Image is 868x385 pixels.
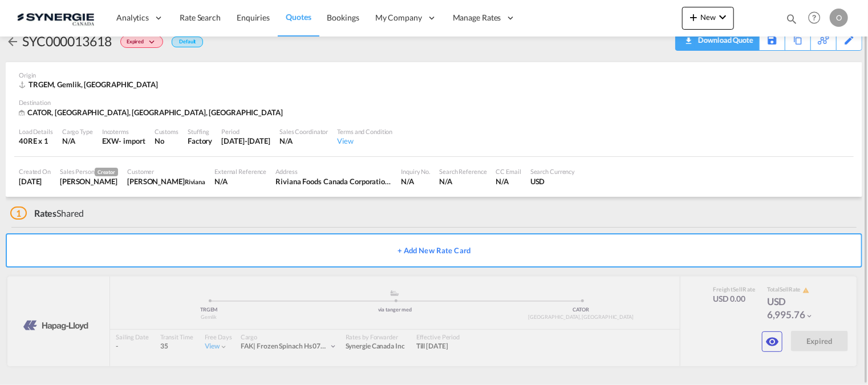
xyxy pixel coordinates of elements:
[127,176,205,187] div: Yassine Cherkaoui
[805,8,824,27] span: Help
[172,37,203,47] div: Default
[805,8,830,29] div: Help
[496,176,521,187] div: N/A
[6,233,862,268] button: + Add New Rate Card
[102,127,145,136] div: Incoterms
[453,12,501,23] span: Manage Rates
[214,176,266,187] div: N/A
[6,35,19,48] md-icon: icon-arrow-left
[279,127,328,136] div: Sales Coordinator
[496,167,521,176] div: CC Email
[60,176,118,187] div: Rosa Ho
[682,31,753,49] div: Download Quote
[116,12,149,23] span: Analytics
[275,176,392,187] div: Riviana Foods Canada Corporation 5125 rue du Trianon, suite 450 Montréal, QC H1M 2S5
[34,208,57,218] span: Rates
[19,167,51,176] div: Created On
[221,136,270,146] div: 14 Aug 2025
[337,127,392,136] div: Terms and Condition
[60,167,118,176] div: Sales Person
[102,136,119,146] div: EXW
[830,9,848,27] div: O
[119,136,145,146] div: - import
[682,33,695,41] md-icon: icon-download
[530,167,575,176] div: Search Currency
[62,136,93,146] div: N/A
[19,71,849,79] div: Origin
[147,39,160,46] md-icon: icon-chevron-down
[221,127,270,136] div: Period
[765,335,779,348] md-icon: icon-eye
[112,32,166,50] div: Change Status Here
[180,13,221,22] span: Rate Search
[337,136,392,146] div: View
[120,35,163,48] div: Change Status Here
[6,32,22,50] div: icon-arrow-left
[10,206,27,220] span: 1
[19,127,53,136] div: Load Details
[785,13,798,30] div: icon-magnify
[188,136,212,146] div: Factory Stuffing
[19,107,286,118] div: CATOR, Toronto, ON, Americas
[17,5,94,31] img: 1f56c880d42311ef80fc7dca854c8e59.png
[401,176,430,187] div: N/A
[188,127,212,136] div: Stuffing
[716,10,729,24] md-icon: icon-chevron-down
[401,167,430,176] div: Inquiry No.
[327,13,359,22] span: Bookings
[95,168,118,176] span: Creator
[127,167,205,176] div: Customer
[530,176,575,187] div: USD
[29,80,158,89] span: TRGEM, Gemlik, [GEOGRAPHIC_DATA]
[19,79,161,90] div: TRGEM, Gemlik, Europe
[785,13,798,25] md-icon: icon-magnify
[762,331,782,352] button: icon-eye
[127,38,147,49] span: Expired
[19,176,51,187] div: 29 Jul 2025
[62,127,93,136] div: Cargo Type
[237,13,270,22] span: Enquiries
[695,31,753,49] div: Download Quote
[682,7,734,30] button: icon-plus 400-fgNewicon-chevron-down
[439,176,486,187] div: N/A
[687,13,729,22] span: New
[155,127,179,136] div: Customs
[760,31,785,50] div: Save As Template
[214,167,266,176] div: External Reference
[275,167,392,176] div: Address
[439,167,486,176] div: Search Reference
[19,98,849,107] div: Destination
[185,178,205,185] span: Riviana
[687,10,700,24] md-icon: icon-plus 400-fg
[155,136,179,146] div: No
[19,136,53,146] div: 40RE x 1
[10,207,84,220] div: Shared
[682,31,753,49] div: Quote PDF is not available at this time
[286,12,311,22] span: Quotes
[22,32,112,50] div: SYC000013618
[279,136,328,146] div: N/A
[375,12,422,23] span: My Company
